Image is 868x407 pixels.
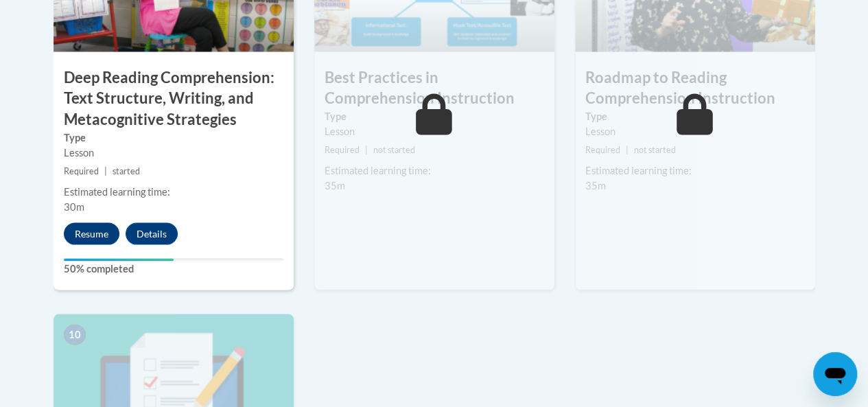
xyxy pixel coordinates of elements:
div: Your progress [64,259,174,261]
h3: Roadmap to Reading Comprehension Instruction [575,67,815,110]
div: Estimated learning time: [64,185,283,200]
div: Estimated learning time: [585,163,805,178]
span: not started [373,145,415,155]
span: | [626,145,629,155]
div: Lesson [585,124,805,139]
span: 10 [64,325,86,345]
div: Estimated learning time: [325,163,544,178]
iframe: Button to launch messaging window [813,352,857,396]
span: started [113,166,140,176]
div: Lesson [64,146,283,161]
label: Type [325,109,544,124]
button: Resume [64,223,119,245]
span: Required [64,166,99,176]
span: Required [585,145,620,155]
span: 35m [585,180,606,191]
label: 50% completed [64,261,283,277]
button: Details [126,223,178,245]
span: | [365,145,368,155]
span: 30m [64,201,84,213]
h3: Best Practices in Comprehension Instruction [314,67,554,110]
span: not started [634,145,676,155]
label: Type [64,130,283,146]
label: Type [585,109,805,124]
span: | [104,166,107,176]
span: Required [325,145,360,155]
h3: Deep Reading Comprehension: Text Structure, Writing, and Metacognitive Strategies [54,67,294,130]
div: Lesson [325,124,544,139]
span: 35m [325,180,345,191]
